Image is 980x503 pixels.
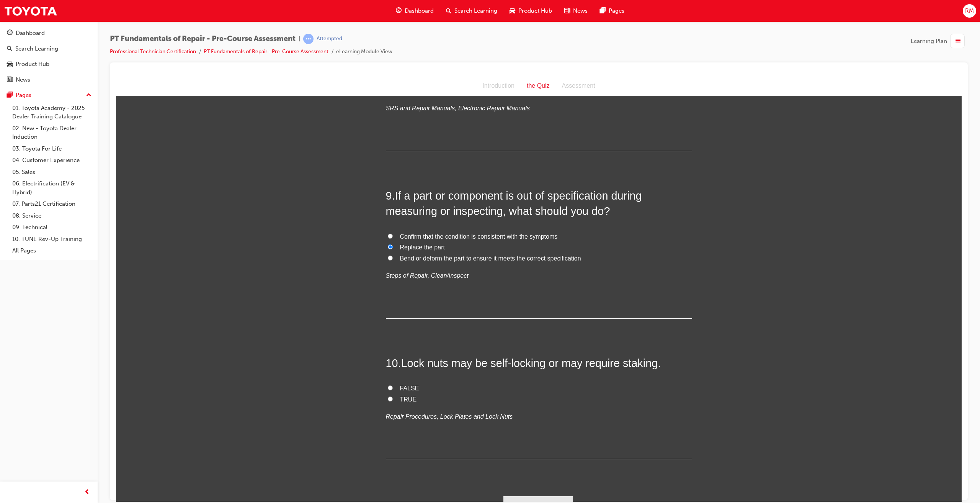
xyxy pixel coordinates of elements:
span: Search Learning [454,7,497,15]
span: guage-icon [7,30,13,37]
a: 10. TUNE Rev-Up Training [9,233,95,245]
span: guage-icon [396,6,402,16]
span: search-icon [7,46,12,52]
a: pages-iconPages [594,3,630,19]
a: news-iconNews [558,3,594,19]
span: If a part or component is out of specification during measuring or inspecting, what should you do? [270,113,526,141]
span: Bend or deform the part to ensure it meets the correct specification [284,179,465,185]
span: Product Hub [518,7,552,15]
div: the Quiz [405,4,440,15]
div: Assessment [440,4,485,15]
button: RM [963,4,976,18]
input: FALSE [272,309,277,314]
span: search-icon [446,6,451,16]
h2: 9 . [270,112,576,143]
button: Submit Answers [387,420,457,441]
input: TRUE [272,320,277,325]
div: Dashboard [16,29,45,38]
span: car-icon [7,61,13,68]
button: Pages [3,88,95,102]
em: Repair Procedures, Lock Plates and Lock Nuts [270,337,397,344]
div: News [16,75,30,84]
a: PT Fundamentals of Repair - Pre-Course Assessment [204,48,328,55]
span: pages-icon [600,6,606,16]
span: car-icon [510,6,515,16]
span: Confirm that the condition is consistent with the symptoms [284,157,442,164]
span: learningRecordVerb_ATTEMPT-icon [303,34,314,44]
span: news-icon [564,6,570,16]
a: Dashboard [3,26,95,40]
span: FALSE [284,309,303,315]
a: 09. Technical [9,221,95,233]
span: Replace the part [284,168,329,174]
a: News [3,73,95,87]
a: All Pages [9,245,95,257]
a: Search Learning [3,42,95,56]
a: 07. Parts21 Certification [9,198,95,210]
span: | [299,34,300,43]
a: 02. New - Toyota Dealer Induction [9,123,95,143]
span: TRUE [284,320,301,326]
a: 01. Toyota Academy - 2025 Dealer Training Catalogue [9,102,95,123]
span: up-icon [86,90,91,100]
span: PT Fundamentals of Repair - Pre-Course Assessment [110,34,296,43]
div: Attempted [317,35,342,43]
em: SRS and Repair Manuals, Electronic Repair Manuals [270,29,414,35]
span: Learning Plan [911,37,947,46]
span: RM [965,7,974,15]
button: DashboardSearch LearningProduct HubNews [3,25,95,88]
a: search-iconSearch Learning [440,3,503,19]
a: 08. Service [9,210,95,222]
img: Trak [4,2,57,20]
div: Introduction [360,4,405,15]
h2: 10 . [270,279,576,295]
a: Professional Technician Certification [110,48,196,55]
li: eLearning Module View [336,48,392,56]
a: 05. Sales [9,166,95,178]
span: prev-icon [84,488,90,497]
a: Product Hub [3,57,95,71]
a: 06. Electrification (EV & Hybrid) [9,178,95,198]
span: list-icon [955,36,960,46]
span: News [573,7,588,15]
em: Steps of Repair, Clean/Inspect [270,196,353,203]
a: 03. Toyota For Life [9,143,95,155]
span: Lock nuts may be self-locking or may require staking. [285,281,545,293]
a: guage-iconDashboard [390,3,440,19]
div: Product Hub [16,60,49,69]
a: car-iconProduct Hub [503,3,558,19]
input: Confirm that the condition is consistent with the symptoms [272,157,277,162]
span: news-icon [7,77,13,84]
span: Pages [609,7,624,15]
button: Learning Plan [911,34,968,48]
div: Pages [16,91,31,100]
a: 04. Customer Experience [9,154,95,166]
input: Replace the part [272,168,277,173]
input: Bend or deform the part to ensure it meets the correct specification [272,179,277,184]
div: Search Learning [15,44,58,53]
span: pages-icon [7,92,13,99]
span: Dashboard [405,7,434,15]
